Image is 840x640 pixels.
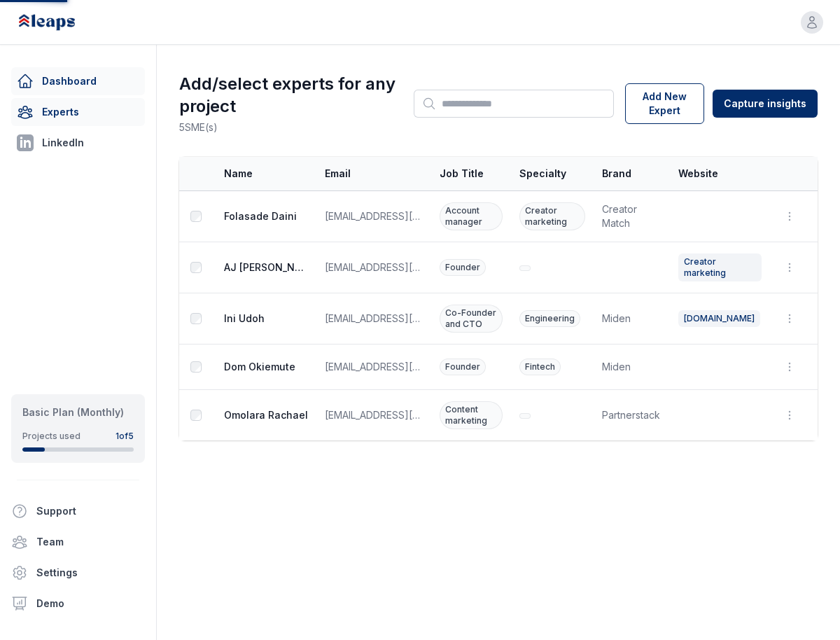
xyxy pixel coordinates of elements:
[594,157,670,191] th: Brand
[678,253,762,281] a: Creator marketing
[602,408,661,422] span: Partnerstack
[17,7,106,38] img: Leaps
[602,202,661,230] span: Creator Match
[440,359,486,375] span: Founder
[224,360,308,374] span: Dom Okiemute
[325,312,423,326] span: [EMAIL_ADDRESS][DOMAIN_NAME]
[670,157,770,191] th: Website
[224,209,308,223] span: Folasade Daini
[519,310,580,327] span: Engineering
[713,90,818,118] button: Capture insights
[6,559,150,587] a: Settings
[224,312,308,326] span: Ini Udoh
[440,305,503,333] span: Co-Founder and CTO
[6,497,139,525] button: Support
[11,67,145,95] a: Dashboard
[22,405,134,419] div: Basic Plan (Monthly)
[440,259,486,276] span: Founder
[602,360,661,374] span: Miden
[440,401,503,429] span: Content marketing
[625,83,704,124] button: Add New Expert
[6,528,150,556] a: Team
[316,157,431,191] th: Email
[6,590,150,618] a: Demo
[224,260,308,274] span: AJ [PERSON_NAME]
[678,310,760,327] a: [DOMAIN_NAME]
[11,129,145,157] a: LinkedIn
[325,260,423,274] span: [EMAIL_ADDRESS][DOMAIN_NAME]
[519,359,561,375] span: Fintech
[22,431,80,442] div: Projects used
[325,360,423,374] span: [EMAIL_ADDRESS][DOMAIN_NAME]
[224,408,308,422] span: Omolara Rachael
[325,408,423,422] span: [EMAIL_ADDRESS][DOMAIN_NAME]
[11,98,145,126] a: Experts
[519,202,586,230] span: Creator marketing
[179,73,414,118] h1: Add/select experts for any project
[602,312,661,326] span: Miden
[179,120,414,134] p: 5 SME(s)
[213,157,316,191] th: Name
[325,209,423,223] span: [EMAIL_ADDRESS][DOMAIN_NAME]
[440,202,503,230] span: Account manager
[431,157,511,191] th: Job Title
[115,431,134,442] div: 1 of 5
[511,157,594,191] th: Specialty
